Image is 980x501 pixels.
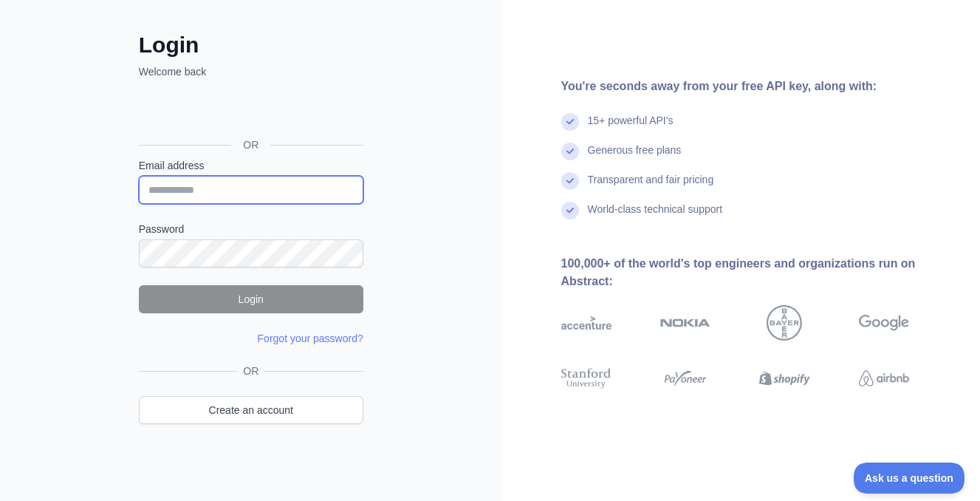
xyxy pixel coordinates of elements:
div: Transparent and fair pricing [588,172,714,202]
span: OR [237,364,264,378]
img: bayer [767,305,802,341]
div: You're seconds away from your free API key, along with: [561,78,957,95]
img: payoneer [660,366,710,391]
p: Welcome back [139,64,363,79]
img: google [859,305,909,341]
div: 100,000+ of the world's top engineers and organizations run on Abstract: [561,255,957,290]
img: nokia [660,305,710,341]
h2: Login [139,32,363,58]
button: Login [139,285,363,313]
label: Email address [139,158,363,173]
iframe: Toggle Customer Support [854,463,965,494]
img: stanford university [561,366,611,391]
span: OR [231,137,270,152]
img: check mark [561,113,579,131]
a: Forgot your password? [258,333,363,344]
div: 15+ powerful API's [588,113,674,143]
a: Create an account [139,396,363,424]
img: shopify [759,366,809,391]
img: check mark [561,202,579,219]
img: airbnb [859,366,909,391]
div: World-class technical support [588,202,723,231]
img: accenture [561,305,611,341]
img: check mark [561,172,579,190]
div: Generous free plans [588,143,682,172]
img: check mark [561,143,579,160]
label: Password [139,222,363,236]
iframe: Botón Iniciar sesión con Google [131,95,368,128]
